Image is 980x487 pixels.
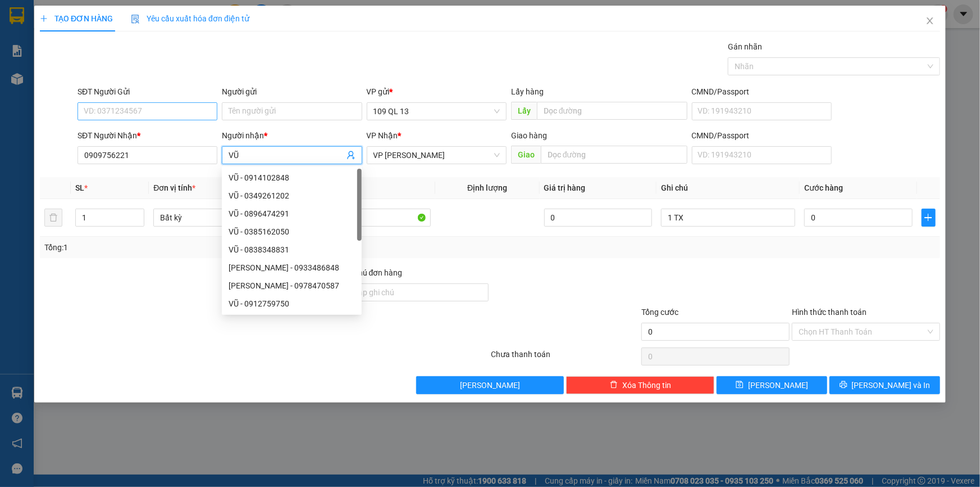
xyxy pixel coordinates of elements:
[922,209,936,227] button: plus
[922,213,935,222] span: plus
[840,381,847,390] span: printer
[792,308,867,317] label: Hình thức thanh toán
[65,7,159,21] b: [PERSON_NAME]
[728,42,762,51] label: Gán nhãn
[222,223,362,241] div: VŨ - 0385162050
[229,297,355,310] div: VŨ - 0912759750
[222,169,362,187] div: VŨ - 0914102848
[229,261,355,274] div: [PERSON_NAME] - 0933486848
[537,102,687,120] input: Dọc đường
[131,14,249,23] span: Yêu cầu xuất hóa đơn điện tử
[657,177,800,199] th: Ghi chú
[229,243,355,256] div: VŨ - 0838348831
[641,308,678,317] span: Tổng cước
[692,129,832,142] div: CMND/Passport
[341,268,403,277] label: Ghi chú đơn hàng
[229,172,355,184] div: VŨ - 0914102848
[467,183,507,192] span: Định lượng
[566,376,714,394] button: deleteXóa Thông tin
[5,39,214,67] li: 02523854854,0913854573, 0913854356
[222,129,362,142] div: Người nhận
[229,190,355,202] div: VŨ - 0349261202
[544,183,586,192] span: Giá trị hàng
[65,27,74,36] span: environment
[222,277,362,295] div: VŨ - 0978470587
[229,226,355,238] div: VŨ - 0385162050
[541,146,687,164] input: Dọc đường
[44,209,62,227] button: delete
[829,376,940,394] button: printer[PERSON_NAME] và In
[748,379,808,391] span: [PERSON_NAME]
[222,295,362,313] div: VŨ - 0912759750
[153,183,195,192] span: Đơn vị tính
[347,151,355,160] span: user-add
[416,376,564,394] button: [PERSON_NAME]
[852,379,931,391] span: [PERSON_NAME] và In
[692,85,832,98] div: CMND/Passport
[131,15,140,24] img: icon
[222,205,362,223] div: VŨ - 0896474291
[222,241,362,259] div: VŨ - 0838348831
[544,209,653,227] input: 0
[490,348,641,368] div: Chưa thanh toán
[511,102,537,120] span: Lấy
[40,15,48,22] span: plus
[926,16,935,25] span: close
[367,131,398,140] span: VP Nhận
[511,87,544,96] span: Lấy hàng
[717,376,827,394] button: save[PERSON_NAME]
[78,129,217,142] div: SĐT Người Nhận
[5,84,113,102] b: GỬI : 109 QL 13
[160,209,281,226] span: Bất kỳ
[40,14,113,23] span: TẠO ĐƠN HÀNG
[5,25,214,39] li: 01 [PERSON_NAME]
[222,259,362,277] div: ANH VŨ - 0933486848
[367,85,507,98] div: VP gửi
[44,241,379,254] div: Tổng: 1
[914,6,946,37] button: Close
[341,283,489,301] input: Ghi chú đơn hàng
[511,131,547,140] span: Giao hàng
[460,379,520,391] span: [PERSON_NAME]
[229,279,355,292] div: [PERSON_NAME] - 0978470587
[373,103,500,120] span: 109 QL 13
[610,381,618,390] span: delete
[222,187,362,205] div: VŨ - 0349261202
[78,85,217,98] div: SĐT Người Gửi
[297,209,431,227] input: VD: Bàn, Ghế
[736,381,744,390] span: save
[622,379,671,391] span: Xóa Thông tin
[222,85,362,98] div: Người gửi
[661,209,795,227] input: Ghi Chú
[5,5,61,61] img: logo.jpg
[511,146,541,164] span: Giao
[229,208,355,220] div: VŨ - 0896474291
[65,41,74,50] span: phone
[804,183,843,192] span: Cước hàng
[373,147,500,164] span: VP Phan Rí
[75,183,84,192] span: SL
